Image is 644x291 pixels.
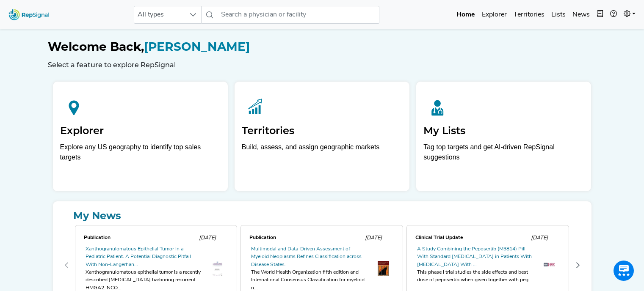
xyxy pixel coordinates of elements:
[531,235,548,241] span: [DATE]
[544,261,555,268] img: OIP._T50ph8a7GY7fRHTyWllbwHaEF
[249,235,276,240] span: Publication
[365,235,382,241] span: [DATE]
[84,235,111,240] span: Publication
[453,6,478,23] a: Home
[378,261,389,276] img: OIP.jfTqruYDXfAoB-21IX6SZAHaJ1
[423,125,584,137] h2: My Lists
[242,142,402,167] p: Build, assess, and assign geographic markets
[242,125,402,137] h2: Territories
[53,82,228,191] a: ExplorerExplore any US geography to identify top sales targets
[423,142,584,167] p: Tag top targets and get AI-driven RepSignal suggestions
[417,269,533,284] div: This phase I trial studies the side effects and best dose of peposertib when given together with ...
[235,82,409,191] a: TerritoriesBuild, assess, and assign geographic markets
[569,6,593,23] a: News
[593,6,607,23] button: Intel Book
[416,82,591,191] a: My ListsTag top targets and get AI-driven RepSignal suggestions
[48,39,144,54] span: Welcome Back,
[60,142,221,162] div: Explore any US geography to identify top sales targets
[218,6,379,24] input: Search a physician or facility
[417,247,532,267] a: A Study Combining the Peposertib (M3814) Pill With Standard [MEDICAL_DATA] in Patients With [MEDI...
[212,261,223,276] img: th
[60,125,221,137] h2: Explorer
[510,6,548,23] a: Territories
[199,235,216,241] span: [DATE]
[48,61,597,69] h6: Select a feature to explore RepSignal
[86,247,191,267] a: Xanthogranulomatous Epithelial Tumor in a Pediatric Patient. A Potential Diagnostic Pitfall With ...
[251,247,362,267] a: Multimodal and Data-Driven Assessment of Myeloid Neoplasms Refines Classification across Disease ...
[48,40,597,54] h1: [PERSON_NAME]
[60,208,585,223] a: My News
[478,6,510,23] a: Explorer
[571,258,585,272] button: Next Page
[415,235,463,240] span: Clinical Trial Update
[548,6,569,23] a: Lists
[134,6,185,23] span: All types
